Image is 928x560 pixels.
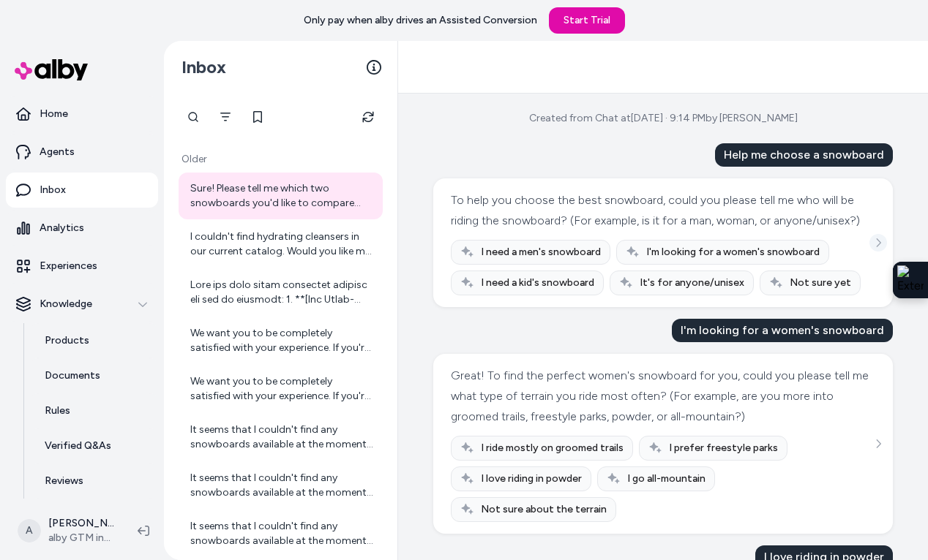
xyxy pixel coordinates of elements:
span: I go all-mountain [627,472,706,486]
button: See more [869,435,887,453]
span: I prefer freestyle parks [669,441,778,455]
a: It seems that I couldn't find any snowboards available at the moment. However, I can help you wit... [179,510,383,557]
h2: Inbox [182,56,226,78]
div: We want you to be completely satisfied with your experience. If you're not happy with your purcha... [190,326,374,355]
a: We want you to be completely satisfied with your experience. If you're not happy with your purcha... [179,317,383,364]
a: Sure! Please tell me which two snowboards you'd like to compare from the list I provided, or if y... [179,173,383,219]
div: I couldn't find hydrating cleansers in our current catalog. Would you like me to help you find ot... [190,230,374,259]
div: Help me choose a snowboard [715,143,893,167]
p: Knowledge [40,297,92,311]
a: It seems that I couldn't find any snowboards available at the moment. However, I can help you wit... [179,462,383,509]
img: alby Logo [15,59,88,80]
div: Lore ips dolo sitam consectet adipisc eli sed do eiusmodt: 1. **[Inc Utlab-etdolore Magnaaliq](en... [190,278,374,307]
span: I'm looking for a women's snowboard [646,245,820,260]
span: I need a men's snowboard [481,245,601,260]
button: Knowledge [6,287,158,322]
button: Refresh [353,102,383,132]
span: Not sure about the terrain [481,502,607,517]
div: Sure! Please tell me which two snowboards you'd like to compare from the list I provided, or if y... [190,181,374,211]
p: Analytics [40,221,84,235]
a: Analytics [6,211,158,246]
div: Great! To find the perfect women's snowboard for you, could you please tell me what type of terra... [451,366,875,427]
span: alby GTM internal [48,531,114,545]
div: I'm looking for a women's snowboard [672,319,893,342]
button: A[PERSON_NAME]alby GTM internal [9,507,126,554]
a: Lore ips dolo sitam consectet adipisc eli sed do eiusmodt: 1. **[Inc Utlab-etdolore Magnaaliq](en... [179,269,383,316]
img: Extension Icon [897,265,924,295]
span: I ride mostly on groomed trails [481,441,624,455]
button: See more [869,234,887,251]
a: It seems that I couldn't find any snowboards available at the moment. If you have specific prefer... [179,414,383,461]
span: A [18,519,41,542]
span: It's for anyone/unisex [640,276,744,290]
div: It seems that I couldn't find any snowboards available at the moment. If you have specific prefer... [190,423,374,452]
div: Created from Chat at [DATE] · 9:14 PM by [PERSON_NAME] [529,111,798,126]
p: Older [179,152,383,167]
a: Documents [30,358,158,393]
span: I love riding in powder [481,472,582,486]
p: Experiences [40,259,97,273]
div: It seems that I couldn't find any snowboards available at the moment. However, I can help you wit... [190,471,374,500]
a: Verified Q&As [30,428,158,463]
a: Agents [6,135,158,170]
a: Home [6,97,158,132]
p: Verified Q&As [45,439,111,453]
p: Agents [40,145,75,159]
p: Home [40,107,68,121]
a: Inbox [6,173,158,208]
p: [PERSON_NAME] [48,516,114,531]
span: I need a kid's snowboard [481,276,594,290]
div: We want you to be completely satisfied with your experience. If you're not happy with your purcha... [190,374,374,404]
div: It seems that I couldn't find any snowboards available at the moment. However, I can help you wit... [190,519,374,548]
a: Experiences [6,249,158,284]
p: Documents [45,368,100,383]
a: Products [30,323,158,358]
p: Products [45,333,89,348]
button: Filter [211,102,240,132]
div: To help you choose the best snowboard, could you please tell me who will be riding the snowboard?... [451,190,875,231]
p: Rules [45,404,70,418]
span: Not sure yet [790,276,851,290]
p: Only pay when alby drives an Assisted Conversion [304,13,537,28]
a: I couldn't find hydrating cleansers in our current catalog. Would you like me to help you find ot... [179,221,383,268]
a: We want you to be completely satisfied with your experience. If you're not happy with your purcha... [179,366,383,412]
a: Rules [30,393,158,428]
a: Start Trial [549,7,625,34]
p: Inbox [40,183,66,197]
a: Reviews [30,463,158,499]
p: Reviews [45,474,83,488]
